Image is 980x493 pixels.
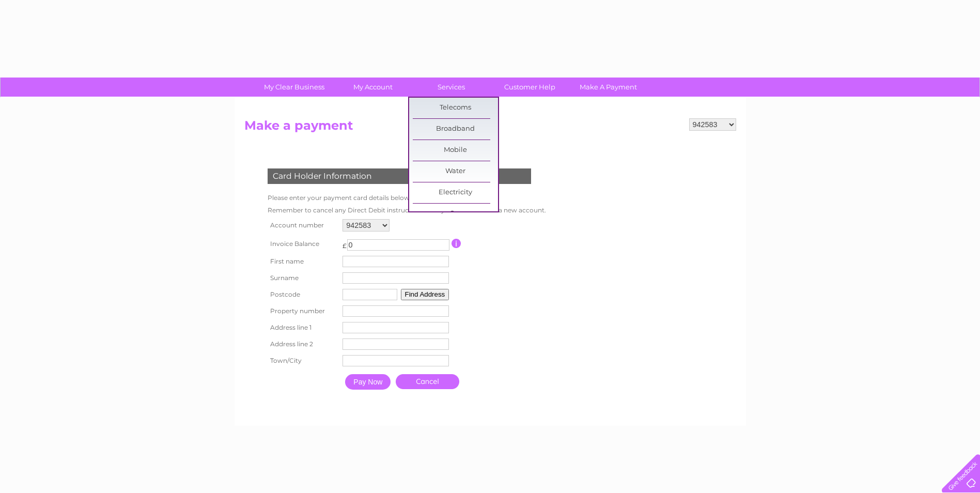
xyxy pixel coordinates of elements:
[265,336,340,352] th: Address line 2
[401,289,449,300] button: Find Address
[265,286,340,303] th: Postcode
[345,374,391,390] input: Pay Now
[265,352,340,369] th: Town/City
[343,237,347,250] td: £
[413,182,498,203] a: Electricity
[265,270,340,286] th: Surname
[413,98,498,118] a: Telecoms
[265,319,340,336] th: Address line 1
[268,168,531,184] div: Card Holder Information
[244,118,736,138] h2: Make a payment
[330,78,415,97] a: My Account
[265,204,549,217] td: Remember to cancel any Direct Debit instructions with your bank if this is a new account.
[413,140,498,161] a: Mobile
[265,217,340,234] th: Account number
[265,253,340,270] th: First name
[265,234,340,253] th: Invoice Balance
[252,78,337,97] a: My Clear Business
[452,239,461,248] input: Information
[396,374,459,389] a: Cancel
[413,161,498,182] a: Water
[487,78,572,97] a: Customer Help
[265,303,340,319] th: Property number
[409,78,494,97] a: Services
[265,192,549,204] td: Please enter your payment card details below.
[566,78,651,97] a: Make A Payment
[413,119,498,140] a: Broadband
[413,204,498,224] a: Gas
